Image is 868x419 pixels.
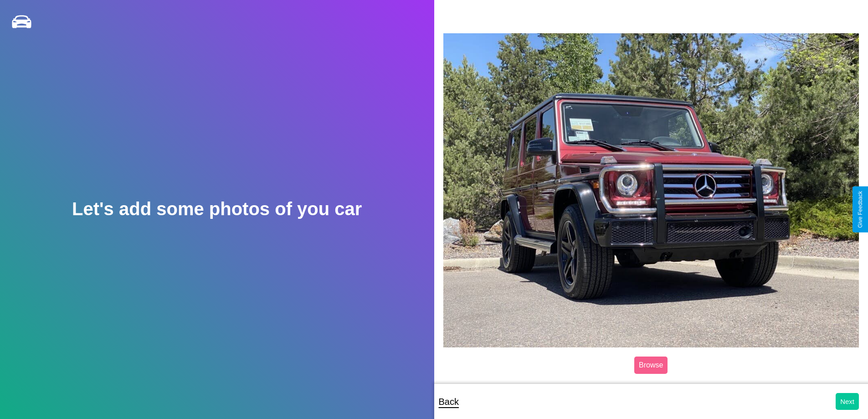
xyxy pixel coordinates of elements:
[836,393,859,410] button: Next
[634,357,668,374] label: Browse
[857,191,863,228] div: Give Feedback
[72,199,362,219] h2: Let's add some photos of you car
[443,33,859,347] img: posted
[439,393,459,410] p: Back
